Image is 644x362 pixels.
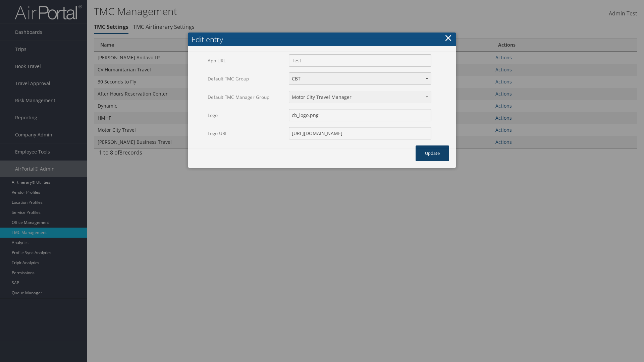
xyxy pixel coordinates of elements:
label: Default TMC Manager Group [208,91,284,104]
button: Update [416,145,449,161]
label: App URL [208,54,284,67]
label: Logo URL [208,127,284,140]
label: Logo [208,109,284,122]
label: Default TMC Group [208,72,284,85]
button: × [444,31,452,45]
div: Edit entry [192,34,456,45]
